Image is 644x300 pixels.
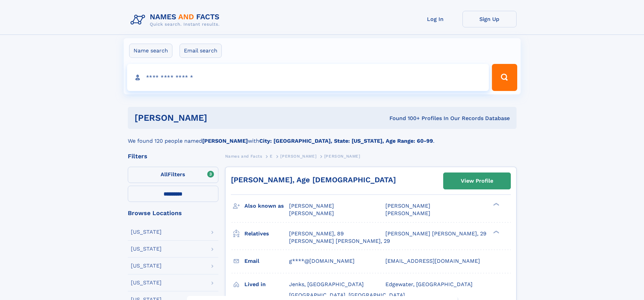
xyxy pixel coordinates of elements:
[492,64,517,91] button: Search Button
[231,176,396,184] a: [PERSON_NAME], Age [DEMOGRAPHIC_DATA]
[180,44,222,58] label: Email search
[270,152,273,160] a: E
[289,281,364,287] span: Jenks, [GEOGRAPHIC_DATA]
[128,129,517,145] div: We found 120 people named with .
[289,203,334,209] span: [PERSON_NAME]
[131,246,162,252] div: [US_STATE]
[280,154,316,159] span: [PERSON_NAME]
[244,200,289,212] h3: Also known as
[492,230,500,234] div: ❯
[492,202,500,207] div: ❯
[131,280,162,285] div: [US_STATE]
[128,11,225,29] img: Logo Names and Facts
[128,167,218,183] label: Filters
[128,210,218,216] div: Browse Locations
[128,153,218,159] div: Filters
[202,138,248,144] b: [PERSON_NAME]
[225,152,262,160] a: Names and Facts
[462,11,517,27] a: Sign Up
[408,11,462,27] a: Log In
[289,292,405,298] span: [GEOGRAPHIC_DATA], [GEOGRAPHIC_DATA]
[259,138,433,144] b: City: [GEOGRAPHIC_DATA], State: [US_STATE], Age Range: 60-99
[129,44,172,58] label: Name search
[135,114,299,122] h1: [PERSON_NAME]
[385,281,473,287] span: Edgewater, [GEOGRAPHIC_DATA]
[385,203,430,209] span: [PERSON_NAME]
[385,230,486,237] a: [PERSON_NAME] [PERSON_NAME], 29
[127,64,489,91] input: search input
[385,258,480,264] span: [EMAIL_ADDRESS][DOMAIN_NAME]
[131,229,162,235] div: [US_STATE]
[270,154,273,159] span: E
[244,255,289,267] h3: Email
[244,228,289,239] h3: Relatives
[289,237,390,245] a: [PERSON_NAME] [PERSON_NAME], 29
[289,210,334,216] span: [PERSON_NAME]
[461,173,493,189] div: View Profile
[161,171,168,178] span: All
[131,263,162,269] div: [US_STATE]
[289,230,344,237] a: [PERSON_NAME], 89
[385,210,430,216] span: [PERSON_NAME]
[244,279,289,290] h3: Lived in
[280,152,316,160] a: [PERSON_NAME]
[324,154,360,159] span: [PERSON_NAME]
[298,115,510,122] div: Found 100+ Profiles In Our Records Database
[444,173,510,189] a: View Profile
